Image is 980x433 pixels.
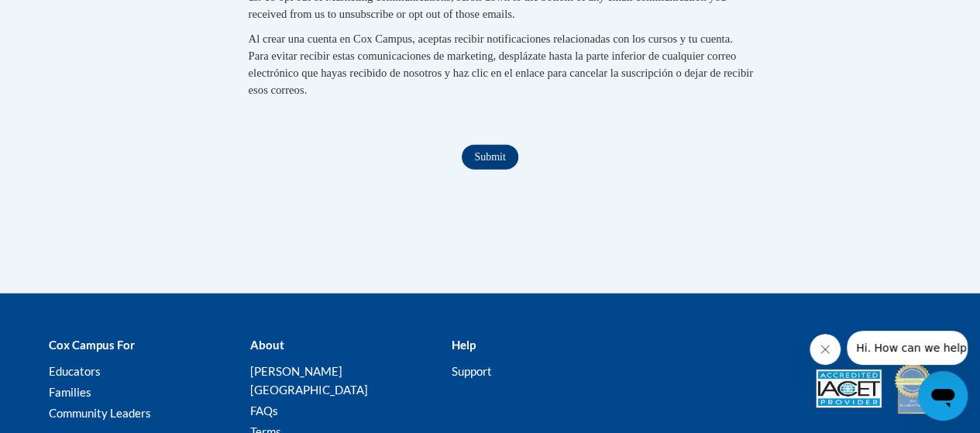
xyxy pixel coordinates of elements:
a: Educators [49,364,101,378]
a: [PERSON_NAME][GEOGRAPHIC_DATA] [249,364,367,397]
b: Cox Campus For [49,338,135,352]
input: Submit [462,145,518,170]
b: About [249,338,284,352]
iframe: Close message [810,334,841,365]
iframe: Message from company [847,331,968,365]
img: Accredited IACET® Provider [816,369,882,408]
iframe: Button to launch messaging window [918,371,968,421]
a: FAQs [249,404,277,418]
a: Community Leaders [49,406,151,420]
span: Hi. How can we help? [9,11,126,23]
b: Help [451,338,475,352]
a: Families [49,385,91,399]
span: Al crear una cuenta en Cox Campus, aceptas recibir notificaciones relacionadas con los cursos y t... [249,33,753,96]
img: IDA® Accredited [893,362,932,416]
a: Support [451,364,491,378]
